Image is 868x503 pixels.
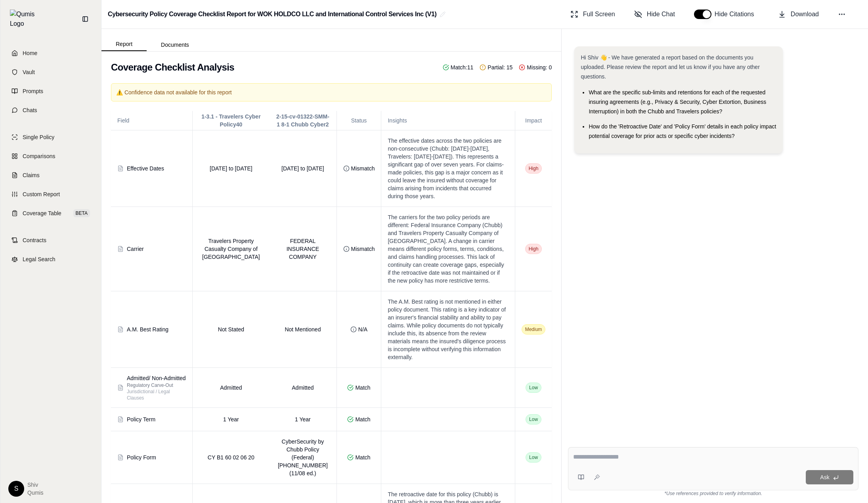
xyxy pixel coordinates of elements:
[127,164,164,172] div: Effective Dates
[589,89,766,115] span: What are the specific sub-limits and retentions for each of the requested insuring agreements (e....
[525,244,542,254] span: High
[647,10,675,19] span: Hide Chat
[275,438,330,477] span: CyberSecurity by Chubb Policy (Federal) [PHONE_NUMBER] (11/08 ed.)
[5,101,96,119] a: Chats
[285,325,321,333] span: Not Mentioned
[526,383,541,393] span: Low
[568,490,858,497] div: *Use references provided to verify information.
[275,113,330,128] span: 2-15-cv-01322-SMM-1 8-1 Chubb Cyber2
[355,384,370,392] span: Match
[336,111,381,130] th: Status
[127,374,186,382] div: Admitted/ Non-Admitted
[806,470,853,484] button: Ask
[199,237,263,261] span: Travelers Property Casualty Company of [GEOGRAPHIC_DATA]
[79,13,92,25] button: Collapse sidebar
[355,415,370,423] span: Match
[583,10,615,19] span: Full Screen
[355,453,370,461] span: Match
[5,251,96,268] a: Legal Search
[281,164,324,172] span: [DATE] to [DATE]
[127,453,156,461] div: Policy Form
[10,10,40,29] img: Qumis Logo
[127,245,144,253] div: Carrier
[23,171,40,179] span: Claims
[292,384,314,392] span: Admitted
[5,44,96,62] a: Home
[443,63,474,71] span: Match: 11
[5,82,96,100] a: Prompts
[381,111,515,130] th: Insights
[5,63,96,81] a: Vault
[775,6,822,22] button: Download
[108,7,436,21] h2: Cybersecurity Policy Coverage Checklist Report for WOK HOLDCO LLC and International Control Servi...
[388,298,508,361] p: The A.M. Best rating is not mentioned in either policy document. This rating is a key indicator o...
[631,6,678,22] button: Hide Chat
[388,137,508,200] p: The effective dates across the two policies are non-consecutive (Chubb: [DATE]-[DATE], Travelers:...
[526,452,541,463] span: Low
[111,111,193,130] th: Field
[147,38,203,51] button: Documents
[27,481,43,489] span: Shiv
[525,163,542,174] span: High
[522,324,546,335] span: Medium
[116,88,547,96] p: ⚠️ Confidence data not available for this report
[5,205,96,222] a: Coverage TableBETA
[715,10,759,19] span: Hide Citations
[23,236,46,244] span: Contracts
[351,164,375,172] span: Mismatch
[127,415,155,423] div: Policy Term
[519,63,552,71] span: Missing: 0
[23,87,43,95] span: Prompts
[218,325,244,333] span: Not Stated
[23,68,35,76] span: Vault
[127,325,168,333] div: A.M. Best Rating
[223,415,239,423] span: 1 Year
[5,166,96,184] a: Claims
[23,255,55,263] span: Legal Search
[5,128,96,146] a: Single Policy
[295,415,311,423] span: 1 Year
[23,49,37,57] span: Home
[220,384,242,392] span: Admitted
[23,190,60,198] span: Custom Report
[101,38,147,51] button: Report
[111,61,234,74] h2: Coverage Checklist Analysis
[27,489,43,497] span: Qumis
[351,245,375,253] span: Mismatch
[23,133,54,141] span: Single Policy
[23,209,61,217] span: Coverage Table
[127,388,186,401] div: Jurisdictional / Legal Clauses
[589,123,776,139] span: How do the 'Retroactive Date' and 'Policy Form' details in each policy impact potential coverage ...
[515,111,552,130] th: Impact
[23,106,37,114] span: Chats
[480,63,512,71] span: Partial: 15
[199,113,263,128] span: 1-3.1 - Travelers Cyber Policy40
[388,213,508,285] p: The carriers for the two policy periods are different: Federal Insurance Company (Chubb) and Trav...
[210,164,252,172] span: [DATE] to [DATE]
[8,481,24,497] div: S
[526,414,541,425] span: Low
[358,325,367,333] span: N/A
[820,474,829,480] span: Ask
[581,54,759,80] span: Hi Shiv 👋 - We have generated a report based on the documents you uploaded. Please review the rep...
[5,147,96,165] a: Comparisons
[127,382,186,388] div: Regulatory Carve-Out
[791,10,819,19] span: Download
[23,152,55,160] span: Comparisons
[208,453,254,461] span: CY B1 60 02 06 20
[73,209,90,217] span: BETA
[275,237,330,261] span: FEDERAL INSURANCE COMPANY
[5,186,96,203] a: Custom Report
[567,6,618,22] button: Full Screen
[5,231,96,249] a: Contracts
